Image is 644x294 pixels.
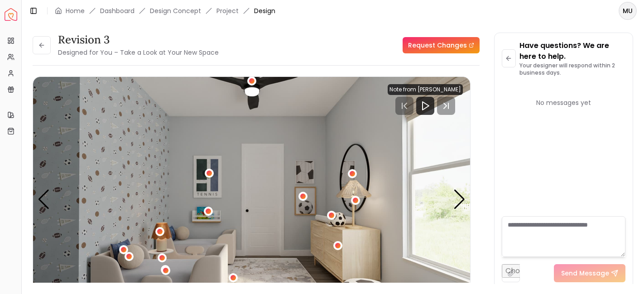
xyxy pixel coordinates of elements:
[420,100,431,111] svg: Play
[519,62,625,76] p: Your designer will respond within 2 business days.
[619,2,637,20] button: MU
[55,6,275,15] nav: breadcrumb
[620,3,636,19] span: MU
[5,8,17,21] a: Spacejoy
[150,6,201,15] li: Design Concept
[453,190,466,209] div: Next slide
[216,6,239,15] a: Project
[66,6,85,15] a: Home
[519,40,625,62] p: Have questions? We are here to help.
[100,6,135,15] a: Dashboard
[254,6,275,15] span: Design
[58,48,219,57] small: Designed for You – Take a Look at Your New Space
[58,33,219,47] h3: Revision 3
[388,84,463,95] div: Note from [PERSON_NAME]
[38,190,50,209] div: Previous slide
[403,37,480,53] a: Request Changes
[502,98,626,107] div: No messages yet
[5,8,17,21] img: Spacejoy Logo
